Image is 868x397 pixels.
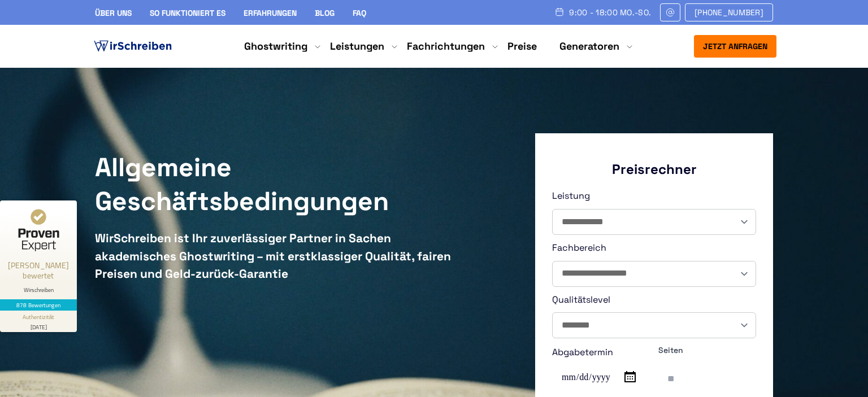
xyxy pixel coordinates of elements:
[559,40,619,53] a: Generatoren
[552,345,650,391] label: Abgabetermin
[150,8,225,18] a: So funktioniert es
[507,40,537,53] a: Preise
[553,313,756,338] select: Qualitätslevel
[407,40,485,53] a: Fachrichtungen
[353,8,366,18] a: FAQ
[244,8,297,18] a: Erfahrungen
[552,293,756,339] label: Qualitätslevel
[695,8,763,17] span: [PHONE_NUMBER]
[665,8,675,17] img: Email
[694,35,776,58] button: Jetzt anfragen
[569,8,651,17] span: 9:00 - 18:00 Mo.-So.
[330,40,384,53] a: Leistungen
[552,189,756,235] label: Leistung
[5,286,72,294] div: Wirschreiben
[95,151,462,219] h1: Allgemeine Geschäftsbedingungen
[552,365,640,390] input: Abgabetermin
[553,210,756,234] select: Leistung
[658,344,756,356] span: Seiten
[554,7,565,16] img: Schedule
[553,261,756,286] select: Fachbereich
[552,241,756,287] label: Fachbereich
[552,160,756,178] div: Preisrechner
[92,38,174,55] img: logo ghostwriter-österreich
[95,229,462,283] div: WirSchreiben ist Ihr zuverlässiger Partner in Sachen akademisches Ghostwriting – mit erstklassige...
[95,8,132,18] a: Über uns
[244,40,307,53] a: Ghostwriting
[23,313,55,321] div: Authentizität
[315,8,335,18] a: Blog
[685,3,773,21] a: [PHONE_NUMBER]
[5,321,72,330] div: [DATE]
